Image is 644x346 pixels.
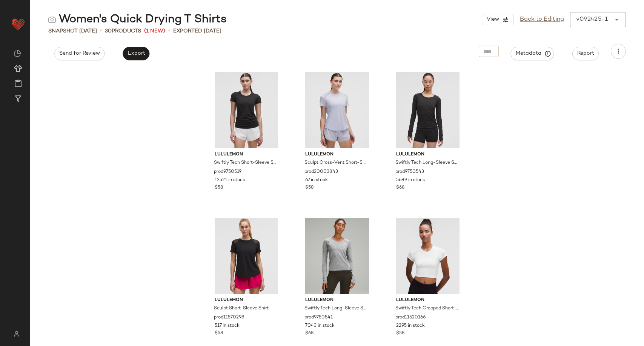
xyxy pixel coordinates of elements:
[215,297,278,304] span: lululemon
[105,27,141,35] div: Products
[305,177,328,184] span: 67 in stock
[396,151,460,158] span: lululemon
[572,47,599,60] button: Report
[100,26,102,35] span: •
[105,28,112,34] span: 30
[390,72,466,148] img: LW3DFKS_4780_1
[396,185,404,191] span: $68
[215,151,278,158] span: lululemon
[304,160,368,166] span: Sculpt Cross-Vent Short-Sleeve Shirt
[214,160,278,166] span: Swiftly Tech Short-Sleeve Shirt 2.0 Hip Length
[304,314,333,321] span: prod9750541
[144,27,165,35] span: (1 New)
[304,169,338,175] span: prod20003843
[304,305,368,312] span: Swiftly Tech Long-Sleeve Shirt 2.0 Waist Length
[299,218,375,294] img: LW3FQFS_0572_1
[395,305,459,312] span: Swiftly Tech Cropped Short-Sleeve Shirt 2.0
[48,12,227,27] div: Women's Quick Drying T Shirts
[305,151,369,158] span: lululemon
[214,305,269,312] span: Sculpt Short-Sleeve Shirt
[305,323,335,329] span: 7043 in stock
[215,323,240,329] span: 517 in stock
[215,177,245,184] span: 12521 in stock
[209,218,284,294] img: LW3JFUS_0001_1
[214,314,244,321] span: prod11570298
[396,177,425,184] span: 5689 in stock
[9,331,24,337] img: svg%3e
[396,323,425,329] span: 2295 in stock
[390,218,466,294] img: LW3GZHS_012826_1
[127,51,145,57] span: Export
[123,47,149,60] button: Export
[395,160,459,166] span: Swiftly Tech Long-Sleeve Shirt 2.0 Hip Length
[486,17,499,23] span: View
[305,185,314,191] span: $58
[54,47,105,60] button: Send for Review
[577,51,594,57] span: Report
[395,314,426,321] span: prod11520166
[214,169,241,175] span: prod9750519
[482,14,513,25] button: View
[209,72,284,148] img: LW3HHHS_4780_1
[173,27,221,35] p: Exported [DATE]
[396,297,460,304] span: lululemon
[48,16,56,23] img: svg%3e
[395,169,424,175] span: prod9750543
[11,17,26,32] img: heart_red.DM2ytmEG.svg
[299,72,375,148] img: LW3JBKS_032507_1
[305,330,314,337] span: $68
[396,330,404,337] span: $58
[168,26,170,35] span: •
[48,27,97,35] span: Snapshot [DATE]
[14,50,21,57] img: svg%3e
[515,50,550,57] span: Metadata
[576,15,608,24] div: v092425-1
[215,185,223,191] span: $58
[520,15,564,24] a: Back to Editing
[59,51,100,57] span: Send for Review
[215,330,223,337] span: $58
[511,47,554,60] button: Metadata
[305,297,369,304] span: lululemon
